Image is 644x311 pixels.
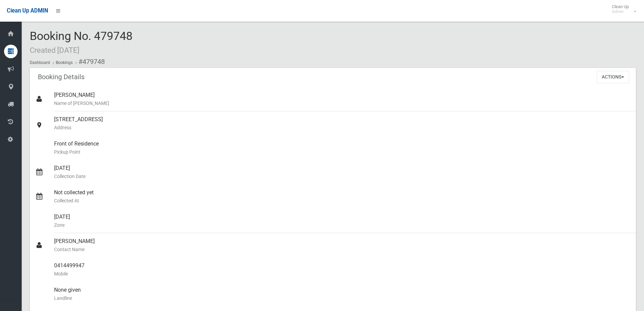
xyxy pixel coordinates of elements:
small: Admin [612,9,629,14]
small: Collection Date [54,172,630,180]
span: Booking No. 479748 [30,29,133,55]
div: Not collected yet [54,184,630,209]
small: Mobile [54,270,630,278]
li: #479748 [74,55,105,68]
span: Clean Up ADMIN [7,7,48,14]
small: Name of [PERSON_NAME] [54,99,630,107]
div: [STREET_ADDRESS] [54,111,630,136]
div: Front of Residence [54,136,630,160]
span: Clean Up [609,4,636,14]
div: 0414499947 [54,258,630,282]
small: Landline [54,294,630,302]
small: Collected At [54,197,630,205]
small: Pickup Point [54,148,630,156]
div: [PERSON_NAME] [54,233,630,258]
div: None given [54,282,630,306]
a: Dashboard [30,60,50,65]
div: [DATE] [54,209,630,233]
header: Booking Details [30,70,93,84]
div: [DATE] [54,160,630,184]
div: [PERSON_NAME] [54,87,630,111]
a: Bookings [56,60,73,65]
small: Address [54,124,630,132]
button: Actions [597,71,629,83]
small: Zone [54,221,630,229]
small: Contact Name [54,245,630,253]
small: Created [DATE] [30,46,79,54]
